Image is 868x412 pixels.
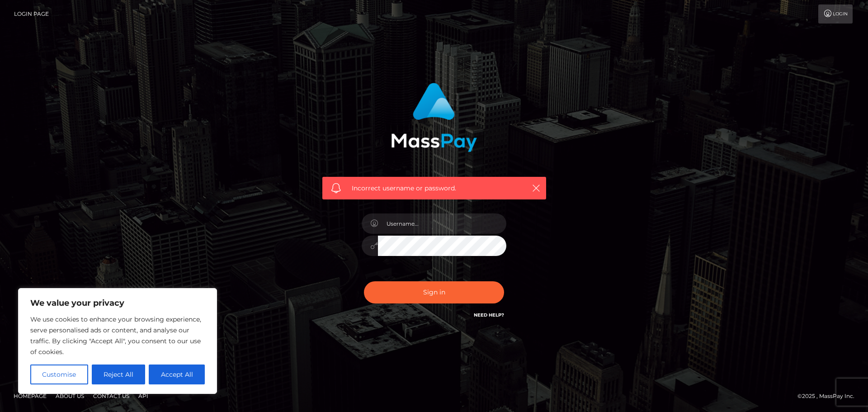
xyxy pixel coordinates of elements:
p: We use cookies to enhance your browsing experience, serve personalised ads or content, and analys... [30,314,205,357]
button: Accept All [149,365,205,384]
input: Username... [378,213,506,234]
button: Customise [30,365,88,384]
button: Sign in [364,281,504,303]
a: About Us [52,389,88,403]
img: MassPay Login [391,83,477,152]
span: Incorrect username or password. [352,184,517,193]
button: Reject All [92,365,146,384]
a: Contact Us [90,389,133,403]
a: Login [818,5,853,24]
div: © 2025 , MassPay Inc. [797,391,861,401]
a: Login Page [14,5,49,24]
a: Need Help? [474,312,504,318]
a: API [135,389,152,403]
a: Homepage [10,389,50,403]
p: We value your privacy [30,298,205,308]
div: We value your privacy [18,288,217,394]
